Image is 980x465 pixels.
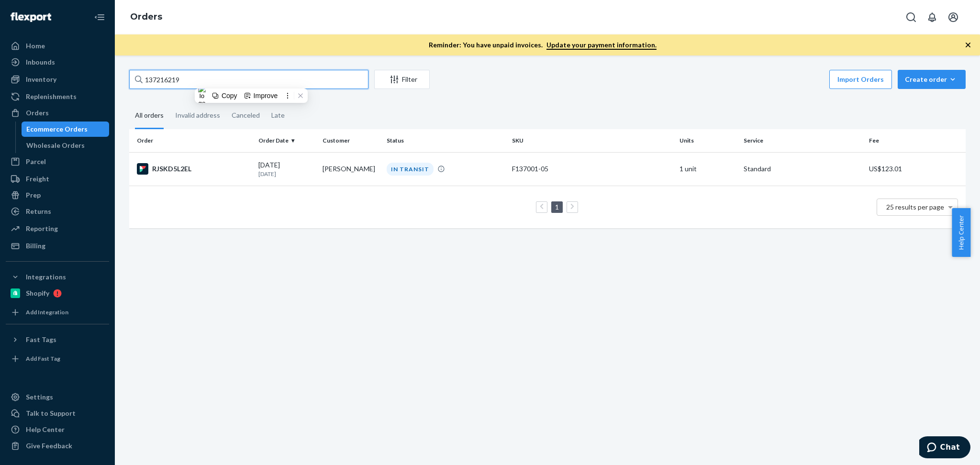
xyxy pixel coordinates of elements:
div: Wholesale Orders [26,141,85,150]
div: RJSKD5L2EL [137,163,251,175]
button: Import Orders [829,70,892,89]
div: F137001-05 [512,164,672,174]
button: Open Search Box [902,8,921,27]
div: All orders [135,103,164,129]
td: 1 unit [676,152,740,186]
div: Filter [375,75,429,84]
button: Talk to Support [6,406,109,421]
a: Orders [130,11,162,22]
div: Canceled [232,103,260,128]
a: Billing [6,238,109,254]
a: Replenishments [6,89,109,104]
div: Inbounds [26,57,55,67]
div: Replenishments [26,92,77,101]
a: Inventory [6,72,109,87]
th: Units [676,129,740,152]
a: Shopify [6,286,109,301]
a: Orders [6,105,109,121]
a: Page 1 is your current page [553,203,561,211]
div: Give Feedback [26,441,72,451]
button: Close Navigation [90,8,109,27]
div: Add Integration [26,308,68,316]
th: SKU [508,129,676,152]
a: Home [6,38,109,54]
p: Standard [744,164,861,174]
button: Integrations [6,269,109,285]
div: Fast Tags [26,335,56,344]
span: 25 results per page [886,203,944,211]
iframe: Opens a widget where you can chat to one of our agents [919,436,970,460]
div: Freight [26,174,49,184]
a: Add Integration [6,305,109,320]
div: [DATE] [258,160,315,178]
button: Filter [374,70,430,89]
button: Help Center [952,208,970,257]
div: Invalid address [175,103,220,128]
div: Inventory [26,75,56,84]
a: Prep [6,188,109,203]
div: Billing [26,241,45,251]
div: Parcel [26,157,46,166]
button: Open account menu [944,8,963,27]
button: Create order [898,70,966,89]
div: Orders [26,108,49,118]
a: Returns [6,204,109,219]
div: Add Fast Tag [26,354,60,363]
th: Service [740,129,865,152]
th: Order Date [255,129,319,152]
div: Settings [26,392,53,402]
a: Freight [6,171,109,187]
img: Flexport logo [11,12,51,22]
input: Search orders [129,70,368,89]
div: Prep [26,190,41,200]
div: Create order [905,75,958,84]
div: Home [26,41,45,51]
div: Returns [26,207,51,216]
a: Settings [6,389,109,405]
td: US$123.01 [865,152,966,186]
a: Parcel [6,154,109,169]
a: Ecommerce Orders [22,122,110,137]
div: Integrations [26,272,66,282]
td: [PERSON_NAME] [319,152,383,186]
div: Talk to Support [26,409,76,418]
a: Add Fast Tag [6,351,109,366]
div: Late [271,103,285,128]
div: IN TRANSIT [387,163,434,176]
th: Order [129,129,255,152]
button: Give Feedback [6,438,109,454]
a: Help Center [6,422,109,437]
a: Inbounds [6,55,109,70]
p: Reminder: You have unpaid invoices. [429,40,657,50]
th: Status [383,129,508,152]
a: Reporting [6,221,109,236]
ol: breadcrumbs [122,3,170,31]
button: Fast Tags [6,332,109,347]
div: Reporting [26,224,58,233]
a: Wholesale Orders [22,138,110,153]
th: Fee [865,129,966,152]
div: Shopify [26,288,49,298]
button: Open notifications [923,8,942,27]
div: Ecommerce Orders [26,124,88,134]
div: Customer [323,136,379,144]
p: [DATE] [258,170,315,178]
div: Help Center [26,425,65,434]
a: Update your payment information. [546,41,657,50]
